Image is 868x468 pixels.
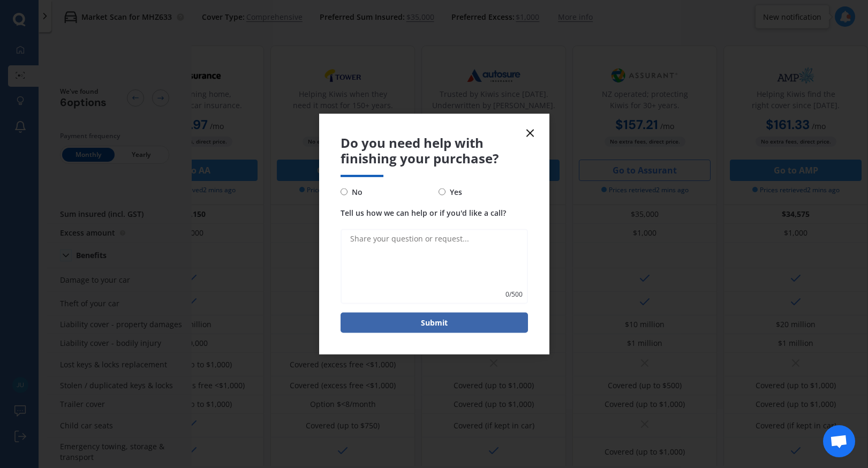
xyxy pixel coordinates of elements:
[348,185,363,198] span: No
[446,185,462,198] span: Yes
[439,188,446,195] input: Yes
[341,312,528,333] button: Submit
[505,289,523,299] span: 0 / 500
[341,188,348,195] input: No
[341,135,528,167] span: Do you need help with finishing your purchase?
[823,425,855,457] div: Open chat
[341,207,506,217] span: Tell us how we can help or if you'd like a call?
